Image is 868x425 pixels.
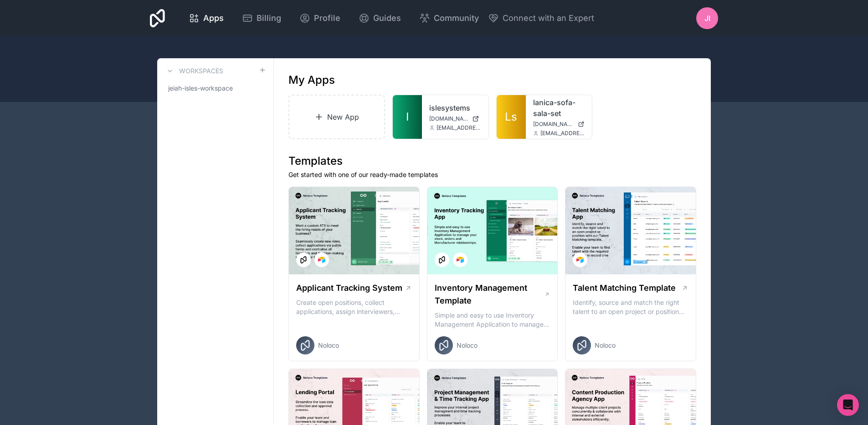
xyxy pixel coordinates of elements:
a: Workspaces [164,66,223,76]
span: Noloco [318,341,339,350]
span: jeiah-isles-workspace [168,84,233,93]
span: Apps [203,12,224,25]
span: Profile [314,12,340,25]
h1: Templates [288,154,696,168]
span: Noloco [595,341,616,350]
a: lanica-sofa-sala-set [533,97,585,119]
span: Ls [505,110,517,124]
a: Ls [497,95,526,139]
h1: Applicant Tracking System [296,282,402,294]
img: Airtable Logo [576,256,584,263]
h1: Talent Matching Template [573,282,676,294]
a: Guides [351,8,408,28]
div: Open Intercom Messenger [837,394,859,416]
span: Billing [257,12,281,25]
h1: My Apps [288,73,335,87]
span: JI [704,13,710,24]
p: Simple and easy to use Inventory Management Application to manage your stock, orders and Manufact... [435,311,550,329]
span: [DOMAIN_NAME] [429,115,468,122]
button: Connect with an Expert [488,12,594,25]
span: Connect with an Expert [503,12,594,25]
p: Create open positions, collect applications, assign interviewers, centralise candidate feedback a... [296,298,412,316]
h1: Inventory Management Template [435,282,544,307]
a: Community [412,8,486,28]
span: [EMAIL_ADDRESS][DOMAIN_NAME] [437,124,481,132]
p: Identify, source and match the right talent to an open project or position with our Talent Matchi... [573,298,688,316]
a: [DOMAIN_NAME] [533,121,585,128]
span: Guides [373,12,401,25]
a: islesystems [429,102,481,113]
a: I [393,95,422,139]
a: jeiah-isles-workspace [164,80,266,96]
a: New App [288,95,385,139]
span: I [406,110,409,124]
span: Community [434,12,479,25]
a: [DOMAIN_NAME] [429,115,481,122]
p: Get started with one of our ready-made templates [288,170,696,179]
span: [DOMAIN_NAME] [533,121,575,128]
a: Profile [292,8,348,28]
a: Billing [235,8,288,28]
img: Airtable Logo [457,256,464,263]
span: [EMAIL_ADDRESS][DOMAIN_NAME] [540,130,585,137]
a: Apps [181,8,231,28]
span: Noloco [457,341,478,350]
h3: Workspaces [179,66,223,76]
img: Airtable Logo [318,256,325,263]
